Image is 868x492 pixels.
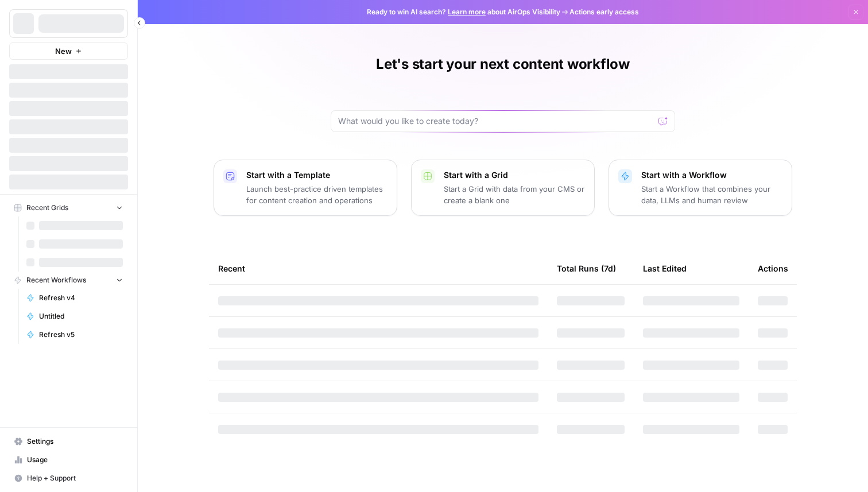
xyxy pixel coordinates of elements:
[55,45,72,57] span: New
[9,199,128,216] button: Recent Grids
[609,160,792,216] button: Start with a WorkflowStart a Workflow that combines your data, LLMs and human review
[9,469,128,487] button: Help + Support
[641,169,782,181] p: Start with a Workflow
[9,432,128,451] a: Settings
[367,7,560,17] span: Ready to win AI search? about AirOps Visibility
[218,253,538,284] div: Recent
[411,160,595,216] button: Start with a GridStart a Grid with data from your CMS or create a blank one
[39,293,123,303] span: Refresh v4
[338,115,654,127] input: What would you like to create today?
[448,7,486,16] a: Learn more
[39,311,123,321] span: Untitled
[557,253,616,284] div: Total Runs (7d)
[27,436,123,447] span: Settings
[9,42,128,60] button: New
[643,253,687,284] div: Last Edited
[444,169,585,181] p: Start with a Grid
[21,289,128,307] a: Refresh v4
[246,183,387,206] p: Launch best-practice driven templates for content creation and operations
[27,473,123,483] span: Help + Support
[21,307,128,326] a: Untitled
[9,272,128,289] button: Recent Workflows
[27,455,123,465] span: Usage
[758,253,788,284] div: Actions
[214,160,397,216] button: Start with a TemplateLaunch best-practice driven templates for content creation and operations
[444,183,585,206] p: Start a Grid with data from your CMS or create a blank one
[9,451,128,469] a: Usage
[26,275,86,285] span: Recent Workflows
[26,203,68,213] span: Recent Grids
[376,55,630,73] h1: Let's start your next content workflow
[39,330,123,340] span: Refresh v5
[21,326,128,344] a: Refresh v5
[641,183,782,206] p: Start a Workflow that combines your data, LLMs and human review
[569,7,639,17] span: Actions early access
[246,169,387,181] p: Start with a Template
